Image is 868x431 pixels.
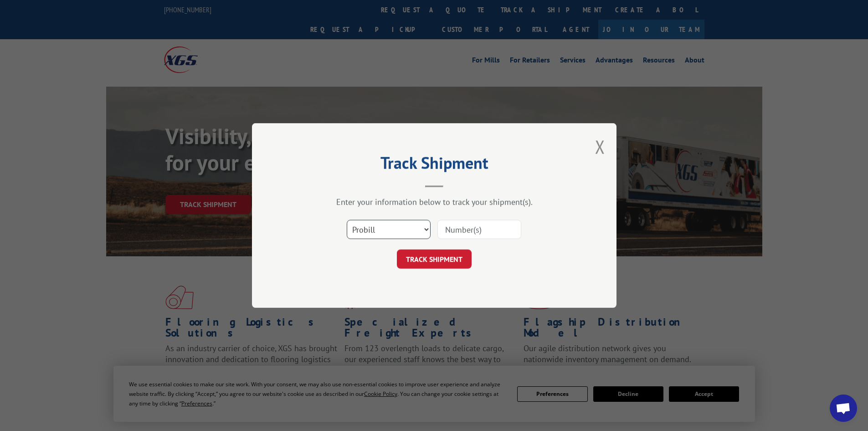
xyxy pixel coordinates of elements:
input: Number(s) [437,220,521,239]
button: TRACK SHIPMENT [397,249,472,269]
div: Open chat [830,395,857,422]
div: Enter your information below to track your shipment(s). [298,197,571,207]
button: Close modal [595,135,605,159]
h2: Track Shipment [298,156,571,174]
